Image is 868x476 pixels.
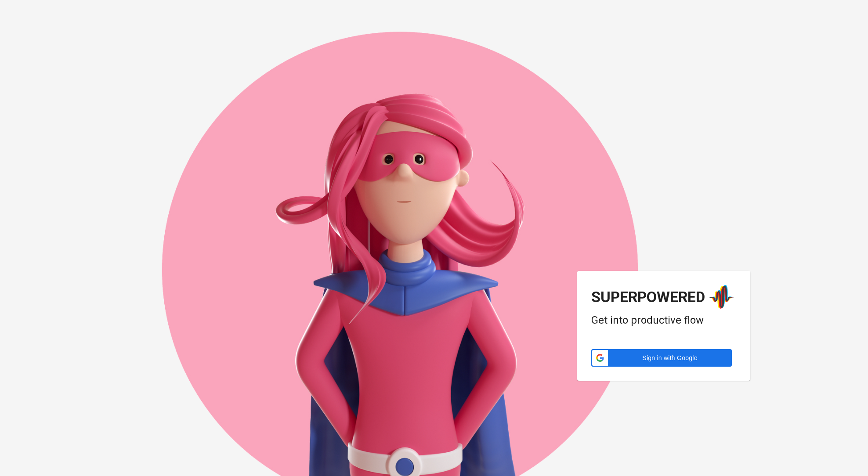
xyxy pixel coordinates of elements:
span: Sign in with Google [613,353,727,362]
div: Sign in with Google. Opens in new tab [591,366,732,385]
iframe: Sign in with Google Button [587,366,736,385]
div: Sign in with Google [591,349,732,367]
img: app logo [707,285,736,309]
div: Get into productive flow [591,312,736,328]
div: Superpowered [591,286,705,308]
